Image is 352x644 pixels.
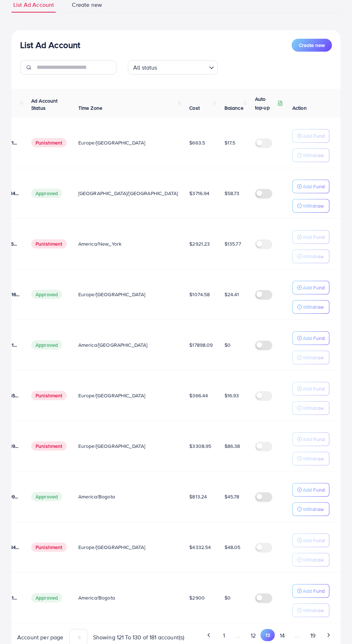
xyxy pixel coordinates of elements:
span: Account per page [17,633,64,641]
span: Europe/[GEOGRAPHIC_DATA] [78,291,145,298]
button: Withdraw [292,452,329,465]
p: Withdraw [303,202,324,210]
span: [GEOGRAPHIC_DATA]/[GEOGRAPHIC_DATA] [78,190,178,197]
button: Withdraw [292,401,329,415]
button: Go to page 1 [217,629,230,642]
div: Search for option [128,60,218,75]
span: $1074.58 [189,291,210,298]
span: $366.44 [189,392,208,399]
button: Add Fund [292,129,329,143]
span: Approved [31,492,62,501]
p: Withdraw [303,353,324,362]
iframe: Chat [321,612,347,639]
button: Withdraw [292,553,329,567]
span: Europe/[GEOGRAPHIC_DATA] [78,392,145,399]
button: Add Fund [292,230,329,244]
p: Add Fund [303,182,325,191]
p: Withdraw [303,606,324,615]
p: Add Fund [303,587,325,595]
button: Withdraw [292,351,329,364]
p: Add Fund [303,536,325,545]
span: Punishment [31,239,67,248]
span: $663.5 [189,139,205,146]
span: $45.78 [224,493,240,500]
button: Add Fund [292,534,329,547]
span: $4332.54 [189,544,211,551]
p: Add Fund [303,233,325,241]
button: Add Fund [292,382,329,396]
button: Add Fund [292,483,329,497]
span: Approved [31,340,62,350]
p: Add Fund [303,384,325,393]
span: Approved [31,593,62,602]
p: Add Fund [303,132,325,140]
span: $813.24 [189,493,207,500]
p: Add Fund [303,435,325,444]
span: $16.93 [224,392,239,399]
span: $3716.94 [189,190,209,197]
span: $58.73 [224,190,240,197]
span: List Ad Account [13,1,54,9]
span: Europe/[GEOGRAPHIC_DATA] [78,544,145,551]
button: Withdraw [292,603,329,617]
span: Create new [72,1,102,9]
span: Europe/[GEOGRAPHIC_DATA] [78,139,145,146]
span: Europe/[GEOGRAPHIC_DATA] [78,442,145,450]
span: Punishment [31,543,67,552]
p: Withdraw [303,303,324,311]
span: America/New_York [78,240,122,247]
button: Withdraw [292,250,329,263]
button: Withdraw [292,199,329,213]
span: Approved [31,189,62,198]
span: $0 [224,594,231,601]
span: Showing 121 To 130 of 181 account(s) [93,633,185,641]
p: Add Fund [303,283,325,292]
span: Cost [189,104,200,112]
p: Withdraw [303,252,324,261]
span: $2921.23 [189,240,210,247]
button: Add Fund [292,331,329,345]
span: Approved [31,290,62,299]
p: Add Fund [303,486,325,494]
p: Add Fund [303,334,325,342]
span: $86.38 [224,442,240,450]
button: Withdraw [292,148,329,162]
button: Go to page 12 [246,629,260,642]
button: Go to page 13 [260,629,275,641]
span: $17898.09 [189,341,213,349]
button: Add Fund [292,584,329,598]
span: Punishment [31,138,67,147]
button: Go to page 19 [305,629,320,642]
p: Withdraw [303,555,324,564]
button: Create new [292,39,332,52]
span: $48.05 [224,544,241,551]
span: $24.41 [224,291,239,298]
button: Go to page 14 [275,629,290,642]
span: Ad Account Status [31,97,58,112]
button: Add Fund [292,432,329,446]
button: Withdraw [292,502,329,516]
button: Add Fund [292,281,329,294]
input: Search for option [159,61,206,73]
span: America/Bogota [78,493,115,500]
span: $135.77 [224,240,241,247]
button: Withdraw [292,300,329,314]
span: $3308.95 [189,442,211,450]
span: Punishment [31,441,67,451]
span: All status [132,62,159,73]
h3: List Ad Account [20,40,80,50]
span: America/[GEOGRAPHIC_DATA] [78,341,148,349]
ul: Pagination [182,629,335,642]
p: Auto top-up [255,95,276,112]
span: $17.5 [224,139,236,146]
p: Withdraw [303,151,324,160]
button: Add Fund [292,180,329,193]
span: Punishment [31,391,67,400]
span: Create new [299,42,325,49]
button: Go to previous page [203,629,216,641]
p: Withdraw [303,454,324,463]
p: Withdraw [303,505,324,513]
p: Withdraw [303,404,324,412]
span: Balance [224,104,244,112]
span: Time Zone [78,104,102,112]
